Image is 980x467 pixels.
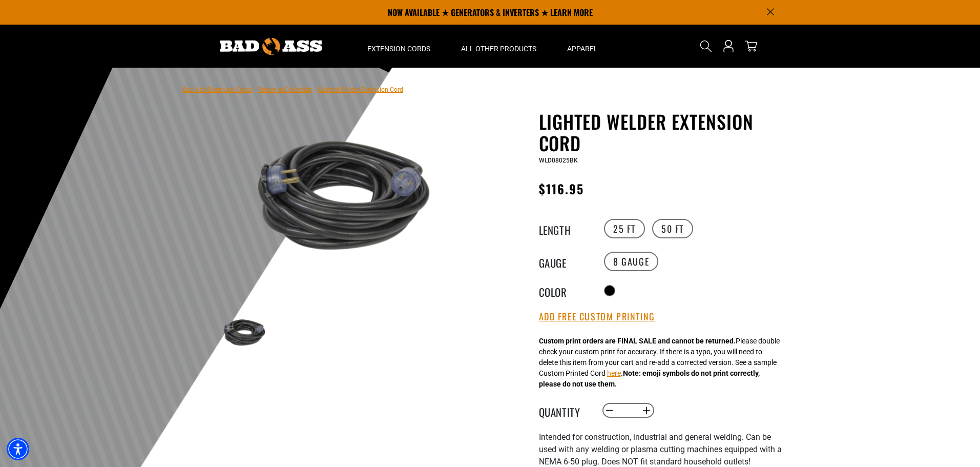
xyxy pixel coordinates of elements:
[539,404,590,417] label: Quantity
[652,219,693,238] label: 50 FT
[315,86,317,93] span: ›
[539,311,655,322] button: Add Free Custom Printing
[539,337,736,345] strong: Custom print orders are FINAL SALE and cannot be returned.
[352,25,446,68] summary: Extension Cords
[607,368,621,379] button: here
[698,38,714,54] summary: Search
[183,86,252,93] a: Bad Ass Extension Cords
[367,44,430,53] span: Extension Cords
[446,25,552,68] summary: All Other Products
[539,179,585,198] span: $116.95
[220,38,322,55] img: Bad Ass Extension Cords
[567,44,598,53] span: Apparel
[213,113,460,277] img: black
[254,86,256,93] span: ›
[539,369,760,388] strong: Note: emoji symbols do not print correctly, please do not use them.
[539,284,590,297] legend: Color
[539,111,790,154] h1: Lighted Welder Extension Cord
[213,313,273,352] img: black
[7,438,29,460] div: Accessibility Menu
[720,25,737,68] a: Open this option
[539,255,590,268] legend: Gauge
[539,432,782,466] span: Intended for construction, industrial and general welding. Can be used with any welding or plasma...
[539,157,578,164] span: WLD08025BK
[604,219,645,238] label: 25 FT
[461,44,536,53] span: All Other Products
[319,86,403,93] span: Lighted Welder Extension Cord
[539,336,780,390] div: Please double check your custom print for accuracy. If there is a typo, you will need to delete t...
[258,86,312,93] a: Return to Collection
[552,25,613,68] summary: Apparel
[183,83,403,95] nav: breadcrumbs
[743,40,759,52] a: cart
[604,252,658,271] label: 8 Gauge
[539,222,590,235] legend: Length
